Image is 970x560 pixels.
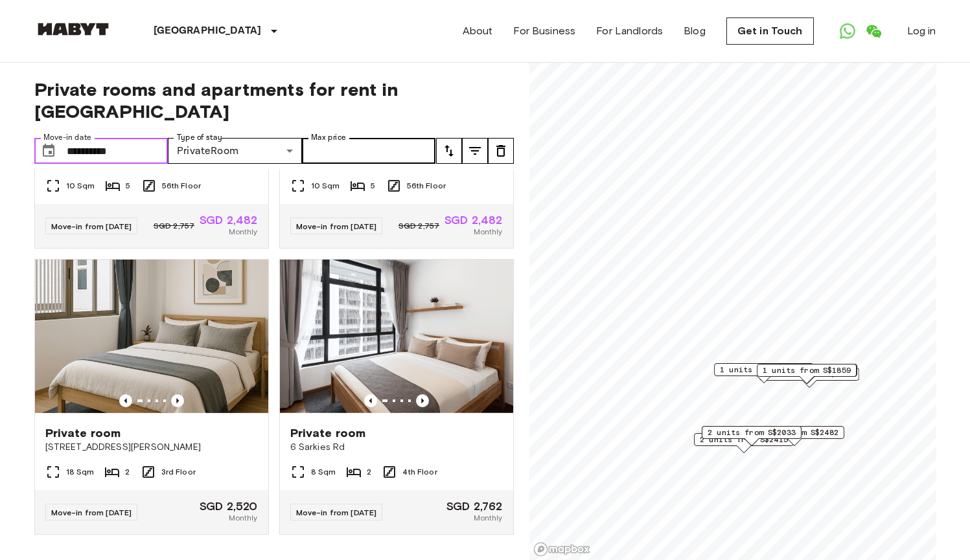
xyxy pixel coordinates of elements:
[759,368,859,388] div: Map marker
[757,364,857,384] div: Map marker
[907,23,936,39] a: Log in
[168,138,302,164] div: PrivateRoom
[398,220,439,232] span: SGD 2,757
[229,512,257,524] span: Monthly
[757,364,857,384] div: Map marker
[34,23,112,36] img: Habyt
[200,500,257,512] span: SGD 2,520
[36,138,62,164] button: Choose date, selected date is 1 Nov 2025
[66,180,95,192] span: 10 Sqm
[596,23,663,39] a: For Landlords
[290,441,503,454] span: 6 Sarkies Rd
[700,434,788,445] span: 2 units from S$2415
[279,259,514,535] a: Marketing picture of unit SG-01-002-005-02Previous imagePrevious imagePrivate room6 Sarkies Rd8 S...
[35,260,268,415] img: Marketing picture of unit SG-01-001-013-01
[694,433,794,453] div: Map marker
[446,500,502,512] span: SGD 2,762
[45,441,258,454] span: [STREET_ADDRESS][PERSON_NAME]
[445,214,502,226] span: SGD 2,482
[708,427,796,438] span: 2 units from S$2033
[702,426,802,446] div: Map marker
[750,427,838,438] span: 2 units from S$2482
[280,260,513,415] img: Marketing picture of unit SG-01-002-005-02
[162,180,202,192] span: 56th Floor
[513,23,575,39] a: For Business
[125,466,130,478] span: 2
[367,466,371,478] span: 2
[296,508,377,517] span: Move-in from [DATE]
[714,363,814,383] div: Map marker
[364,394,377,407] button: Previous image
[763,364,851,376] span: 1 units from S$1859
[51,221,132,231] span: Move-in from [DATE]
[200,214,257,226] span: SGD 2,482
[51,508,132,517] span: Move-in from [DATE]
[161,466,196,478] span: 3rd Floor
[835,18,860,44] a: Open WhatsApp
[296,221,377,231] span: Move-in from [DATE]
[34,78,514,122] span: Private rooms and apartments for rent in [GEOGRAPHIC_DATA]
[154,23,262,39] p: [GEOGRAPHIC_DATA]
[177,132,222,143] label: Type of stay
[119,394,132,407] button: Previous image
[860,18,886,44] a: Open WeChat
[66,466,95,478] span: 18 Sqm
[463,23,493,39] a: About
[43,132,91,143] label: Move-in date
[474,512,502,524] span: Monthly
[720,364,808,375] span: 1 units from S$2762
[416,394,429,407] button: Previous image
[371,180,375,192] span: 5
[474,226,502,238] span: Monthly
[311,180,340,192] span: 10 Sqm
[533,542,590,557] a: Mapbox logo
[290,425,366,441] span: Private room
[488,138,514,164] button: tune
[171,394,184,407] button: Previous image
[684,23,706,39] a: Blog
[311,466,336,478] span: 8 Sqm
[402,466,437,478] span: 4th Floor
[726,17,814,45] a: Get in Touch
[154,220,194,232] span: SGD 2,757
[407,180,446,192] span: 56th Floor
[229,226,257,238] span: Monthly
[745,426,844,446] div: Map marker
[311,132,346,143] label: Max price
[45,425,121,441] span: Private room
[462,138,488,164] button: tune
[436,138,462,164] button: tune
[126,180,130,192] span: 5
[34,259,269,535] a: Marketing picture of unit SG-01-001-013-01Previous imagePrevious imagePrivate room[STREET_ADDRESS...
